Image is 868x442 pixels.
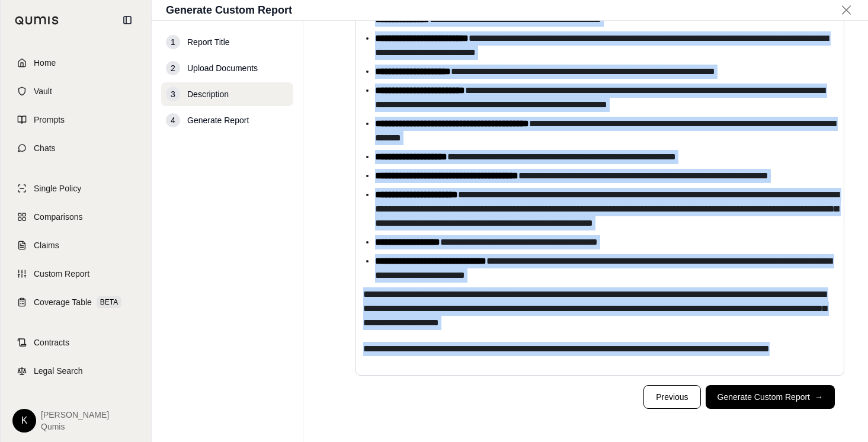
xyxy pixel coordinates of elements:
[187,114,249,126] span: Generate Report
[8,261,144,287] a: Custom Report
[8,358,144,384] a: Legal Search
[34,268,89,280] span: Custom Report
[166,87,180,101] div: 3
[8,135,144,161] a: Chats
[34,337,69,348] span: Contracts
[97,296,121,308] span: BETA
[166,113,180,127] div: 4
[815,391,823,403] span: →
[706,385,835,409] button: Generate Custom Report→
[12,409,36,433] div: K
[187,62,258,74] span: Upload Documents
[34,142,56,154] span: Chats
[166,61,180,75] div: 2
[8,107,144,133] a: Prompts
[166,35,180,49] div: 1
[34,296,92,308] span: Coverage Table
[15,16,59,25] img: Qumis Logo
[34,85,52,97] span: Vault
[187,36,230,48] span: Report Title
[8,204,144,230] a: Comparisons
[34,182,81,194] span: Single Policy
[8,329,144,355] a: Contracts
[34,57,56,69] span: Home
[34,365,83,377] span: Legal Search
[187,88,229,100] span: Description
[118,11,137,30] button: Collapse sidebar
[8,289,144,315] a: Coverage TableBETA
[643,385,700,409] button: Previous
[41,409,109,421] span: [PERSON_NAME]
[41,421,109,433] span: Qumis
[34,114,65,126] span: Prompts
[8,232,144,258] a: Claims
[8,50,144,76] a: Home
[34,239,59,251] span: Claims
[34,211,82,223] span: Comparisons
[166,2,292,18] h1: Generate Custom Report
[8,78,144,104] a: Vault
[8,175,144,201] a: Single Policy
